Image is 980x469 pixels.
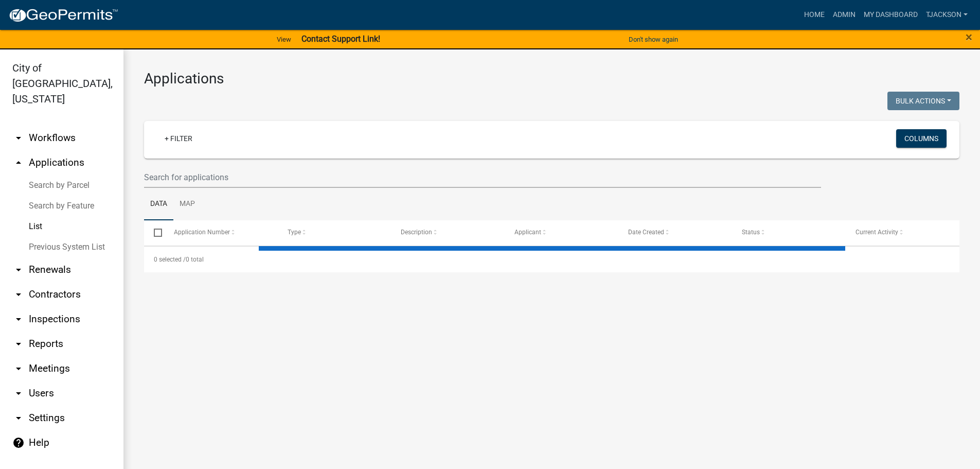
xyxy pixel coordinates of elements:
datatable-header-cell: Application Number [164,220,277,245]
button: Don't show again [625,31,682,48]
span: Type [288,229,301,236]
span: Date Created [628,229,664,236]
span: Description [401,229,432,236]
datatable-header-cell: Type [277,220,391,245]
button: Columns [896,129,947,148]
button: Close [966,31,972,43]
strong: Contact Support Link! [301,34,380,44]
span: × [966,30,972,44]
i: arrow_drop_down [12,132,25,144]
a: Admin [829,5,860,25]
a: My Dashboard [860,5,922,25]
a: + Filter [156,129,201,148]
i: arrow_drop_down [12,313,25,325]
span: 0 selected / [154,256,186,263]
i: help [12,437,25,449]
span: Current Activity [856,229,898,236]
i: arrow_drop_down [12,288,25,301]
a: View [273,31,295,48]
input: Search for applications [144,167,821,188]
span: Applicant [514,229,541,236]
i: arrow_drop_down [12,387,25,399]
datatable-header-cell: Select [144,220,164,245]
a: Map [173,188,201,221]
datatable-header-cell: Description [391,220,505,245]
a: Data [144,188,173,221]
datatable-header-cell: Current Activity [846,220,959,245]
i: arrow_drop_down [12,412,25,424]
i: arrow_drop_down [12,264,25,276]
div: 0 total [144,247,959,272]
a: Home [800,5,829,25]
i: arrow_drop_down [12,362,25,375]
datatable-header-cell: Applicant [505,220,618,245]
span: Status [742,229,760,236]
datatable-header-cell: Status [732,220,846,245]
h3: Applications [144,70,959,88]
button: Bulk Actions [887,92,959,110]
datatable-header-cell: Date Created [618,220,732,245]
a: TJackson [922,5,972,25]
i: arrow_drop_down [12,338,25,350]
span: Application Number [174,229,230,236]
i: arrow_drop_up [12,157,25,169]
